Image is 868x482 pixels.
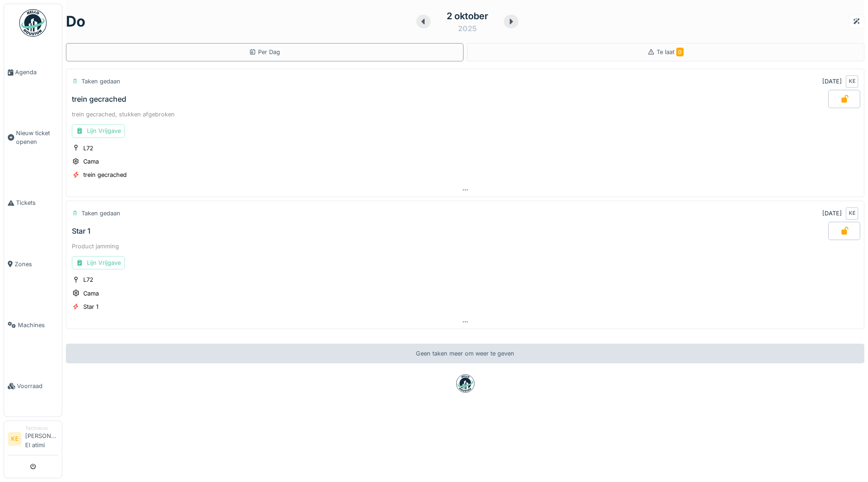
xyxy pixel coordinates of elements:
a: Machines [4,295,62,356]
div: Star 1 [72,227,91,236]
a: Voorraad [4,356,62,416]
span: Agenda [15,68,58,77]
div: Cama [83,289,99,298]
a: Nieuw ticket openen [4,103,62,172]
div: trein gecrached, stukken afgebroken [72,110,858,119]
div: Lijn Vrijgave [72,124,125,137]
li: [PERSON_NAME] El atimi [25,425,58,453]
div: KE [846,75,858,88]
div: [DATE] [822,77,842,86]
li: KE [8,432,22,446]
span: Machines [18,321,58,329]
span: Nieuw ticket openen [16,129,58,146]
div: 2 oktober [447,9,488,23]
a: KE Technicus[PERSON_NAME] El atimi [8,425,58,455]
span: Voorraad [17,382,58,390]
div: Taken gedaan [81,77,120,86]
span: Tickets [16,198,58,207]
div: Per Dag [249,48,280,56]
div: 2025 [458,23,477,34]
div: trein gecrached [83,170,127,179]
div: KE [846,207,858,220]
div: L72 [83,275,93,284]
div: Product jamming [72,242,858,251]
div: Technicus [25,425,58,432]
div: Lijn Vrijgave [72,256,125,269]
span: Te laat [657,49,684,55]
div: Geen taken meer om weer te geven [66,344,864,363]
span: Zones [15,260,58,268]
h1: do [66,13,86,30]
img: badge-BVDL4wpA.svg [456,374,474,393]
div: Cama [83,157,99,166]
a: Agenda [4,42,62,103]
a: Tickets [4,173,62,234]
div: trein gecrached [72,95,126,104]
span: 0 [676,48,684,56]
div: [DATE] [822,209,842,218]
div: Taken gedaan [81,209,120,218]
img: Badge_color-CXgf-gQk.svg [19,9,47,37]
a: Zones [4,234,62,295]
div: Star 1 [83,302,98,311]
div: L72 [83,144,93,153]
